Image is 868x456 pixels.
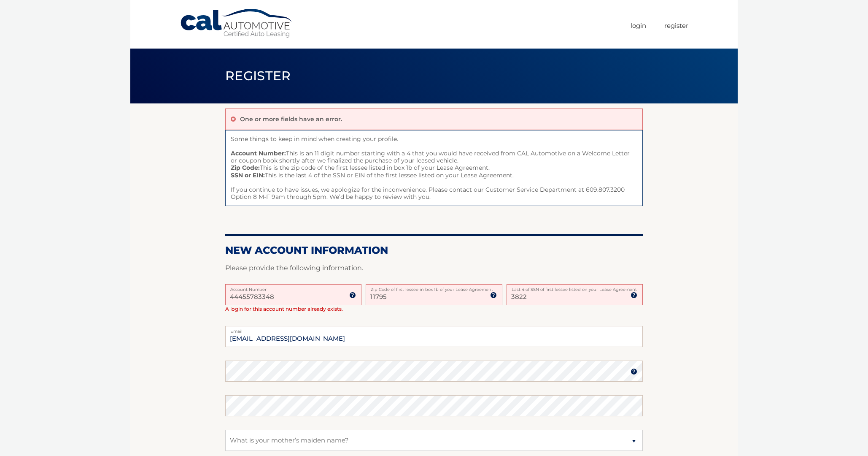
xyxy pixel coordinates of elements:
[225,130,643,206] span: Some things to keep in mind when creating your profile. This is an 11 digit number starting with ...
[231,149,286,157] strong: Account Number:
[225,68,291,84] span: Register
[349,292,356,299] img: tooltip.svg
[225,306,343,312] span: A login for this account number already exists.
[507,284,643,305] input: SSN or EIN (last 4 digits only)
[231,171,265,179] strong: SSN or EIN:
[225,244,643,257] h2: New Account Information
[231,164,260,171] strong: Zip Code:
[631,19,646,33] a: Login
[225,326,643,333] label: Email
[631,292,637,299] img: tooltip.svg
[507,284,643,291] label: Last 4 of SSN of first lessee listed on your Lease Agreement
[225,326,643,347] input: Email
[366,284,502,305] input: Zip Code
[240,115,342,123] p: One or more fields have an error.
[490,292,497,299] img: tooltip.svg
[366,284,502,291] label: Zip Code of first lessee in box 1b of your Lease Agreement
[225,284,361,291] label: Account Number
[225,284,361,305] input: Account Number
[631,368,637,375] img: tooltip.svg
[664,19,688,33] a: Register
[180,8,294,38] a: Cal Automotive
[225,262,643,274] p: Please provide the following information.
